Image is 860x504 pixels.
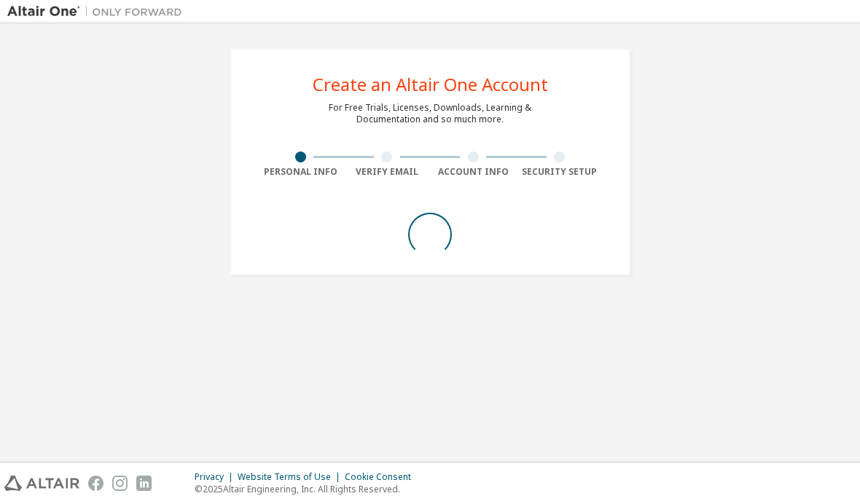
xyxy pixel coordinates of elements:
[238,471,345,483] div: Website Terms of Use
[257,166,344,178] div: Personal Info
[430,166,517,178] div: Account Info
[517,166,603,178] div: Security Setup
[345,471,420,483] div: Cookie Consent
[136,476,152,491] img: linkedin.svg
[344,166,431,178] div: Verify Email
[88,476,103,491] img: facebook.svg
[112,476,128,491] img: instagram.svg
[329,102,531,125] div: For Free Trials, Licenses, Downloads, Learning & Documentation and so much more.
[195,471,238,483] div: Privacy
[7,4,189,19] img: Altair One
[195,483,420,495] p: © 2025 Altair Engineering, Inc. All Rights Reserved.
[4,476,79,491] img: altair_logo.svg
[313,76,548,93] div: Create an Altair One Account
